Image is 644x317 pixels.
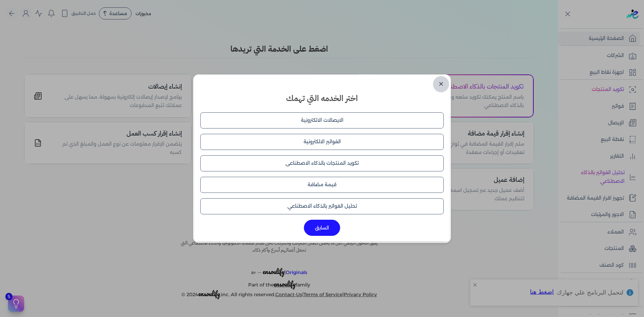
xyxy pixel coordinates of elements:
[200,155,444,171] button: تكويد المنتجات بالذكاء الاصطناعى
[200,198,444,214] button: تحليل الفواتير بالذكاء الاصطناعي
[195,92,449,104] h3: اختر الخدمه التي تهمك
[200,134,444,150] button: الفواتير الالكترونية
[433,76,449,92] a: ✕
[200,112,444,128] button: الايصالات الالكترونية
[200,177,444,193] button: قيمة مضافة
[304,220,340,236] button: السابق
